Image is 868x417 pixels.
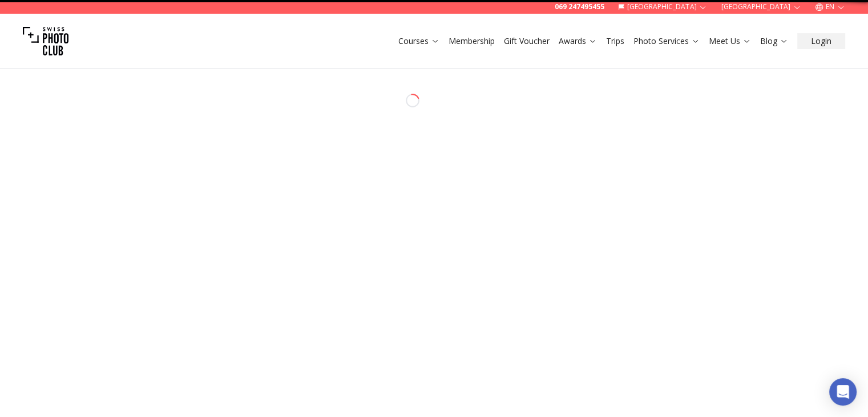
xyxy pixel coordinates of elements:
[606,35,624,47] a: Trips
[555,2,604,11] a: 069 247495455
[797,33,845,49] button: Login
[449,35,495,47] a: Membership
[633,35,700,47] a: Photo Services
[444,33,499,49] button: Membership
[704,33,756,49] button: Meet Us
[629,33,704,49] button: Photo Services
[829,378,857,406] div: Open Intercom Messenger
[760,35,788,47] a: Blog
[398,35,439,47] a: Courses
[394,33,444,49] button: Courses
[504,35,550,47] a: Gift Voucher
[601,33,629,49] button: Trips
[559,35,597,47] a: Awards
[554,33,601,49] button: Awards
[709,35,751,47] a: Meet Us
[756,33,793,49] button: Blog
[23,18,68,64] img: Swiss photo club
[499,33,554,49] button: Gift Voucher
